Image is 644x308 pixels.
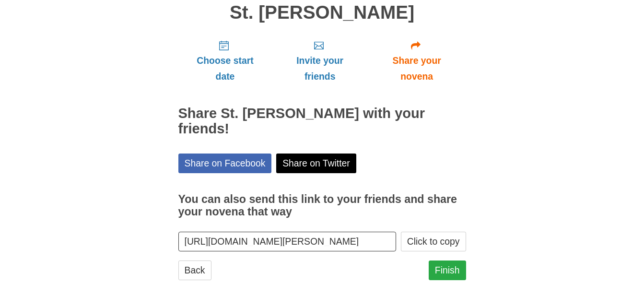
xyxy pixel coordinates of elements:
a: Invite your friends [272,32,367,89]
a: Choose start date [178,32,272,89]
a: Finish [429,261,466,280]
button: Click to copy [401,232,466,251]
a: Share on Facebook [178,154,272,173]
h3: You can also send this link to your friends and share your novena that way [178,193,466,218]
h2: Share St. [PERSON_NAME] with your friends! [178,106,466,137]
span: Choose start date [188,53,263,84]
a: Back [178,261,211,280]
span: Invite your friends [281,53,358,84]
a: Share on Twitter [276,154,356,173]
a: Share your novena [368,32,466,89]
h1: St. [PERSON_NAME] [178,2,466,23]
span: Share your novena [377,53,457,84]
